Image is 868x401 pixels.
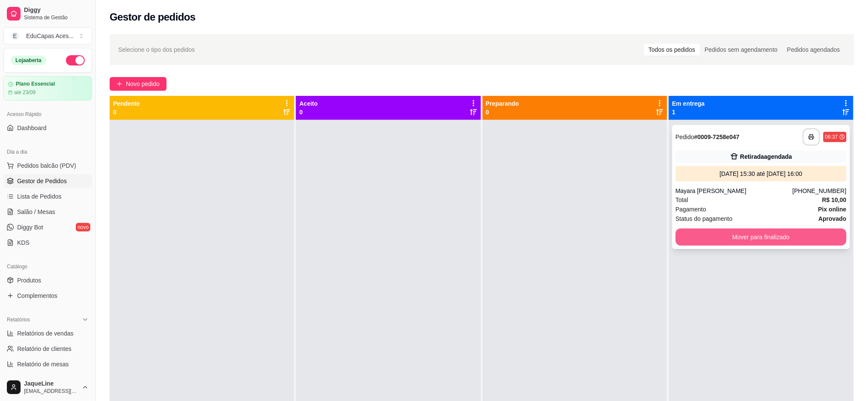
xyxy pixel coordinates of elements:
p: Aceito [299,99,318,108]
a: Diggy Botnovo [3,220,92,234]
p: 0 [299,108,318,116]
div: Retirada agendada [740,152,792,161]
span: Dashboard [17,124,47,132]
a: KDS [3,236,92,250]
span: Complementos [17,291,57,300]
strong: R$ 10,00 [822,196,847,203]
span: plus [116,81,122,87]
a: Relatório de clientes [3,342,92,356]
div: [DATE] 15:30 até [DATE] 16:00 [679,169,843,178]
p: Pendente [113,99,140,108]
span: Selecione o tipo dos pedidos [118,45,195,54]
div: Dia a dia [3,145,92,159]
span: Diggy [24,6,89,14]
span: Pedidos balcão (PDV) [17,161,76,170]
a: Complementos [3,289,92,303]
a: Plano Essencialaté 23/09 [3,76,92,101]
a: Produtos [3,273,92,287]
strong: aprovado [819,215,847,222]
p: Preparando [486,99,519,108]
a: Gestor de Pedidos [3,174,92,188]
span: E [11,32,19,40]
a: Relatório de fidelidadenovo [3,373,92,386]
span: Relatórios [7,316,30,323]
div: 06:37 [825,134,838,140]
span: Novo pedido [126,79,160,89]
strong: Pix online [818,206,847,213]
p: 1 [672,108,705,116]
span: Gestor de Pedidos [17,177,67,185]
p: 0 [486,108,519,116]
span: Salão / Mesas [17,208,55,216]
h2: Gestor de pedidos [110,10,196,24]
div: Pedidos agendados [782,44,845,56]
div: Todos os pedidos [644,44,700,56]
div: Acesso Rápido [3,107,92,121]
a: Relatório de mesas [3,357,92,371]
strong: # 0009-7258e047 [694,134,740,140]
span: Lista de Pedidos [17,192,62,201]
button: Pedidos balcão (PDV) [3,159,92,172]
span: Pedido [676,134,695,140]
span: Status do pagamento [676,214,733,223]
div: Mayara [PERSON_NAME] [676,187,793,195]
a: Lista de Pedidos [3,190,92,203]
p: Em entrega [672,99,705,108]
a: Dashboard [3,121,92,135]
span: Relatório de clientes [17,345,72,353]
article: até 23/09 [14,89,36,96]
div: EduCapas Aces ... [26,32,74,40]
span: KDS [17,238,30,247]
span: JaqueLine [24,380,78,388]
span: Relatórios de vendas [17,329,74,338]
span: Sistema de Gestão [24,14,89,21]
article: Plano Essencial [16,81,55,87]
div: Loja aberta [11,56,46,65]
a: Salão / Mesas [3,205,92,219]
p: 0 [113,108,140,116]
a: DiggySistema de Gestão [3,3,92,24]
div: [PHONE_NUMBER] [793,187,847,195]
button: JaqueLine[EMAIL_ADDRESS][DOMAIN_NAME] [3,377,92,398]
button: Select a team [3,27,92,45]
div: Pedidos sem agendamento [700,44,782,56]
button: Novo pedido [110,77,167,91]
div: Catálogo [3,260,92,273]
span: Diggy Bot [17,223,43,232]
button: Mover para finalizado [676,229,847,246]
span: Relatório de mesas [17,360,69,368]
span: Produtos [17,276,41,285]
a: Relatórios de vendas [3,327,92,340]
span: [EMAIL_ADDRESS][DOMAIN_NAME] [24,388,78,395]
span: Pagamento [676,205,707,214]
span: Total [676,195,689,205]
button: Alterar Status [66,55,85,65]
